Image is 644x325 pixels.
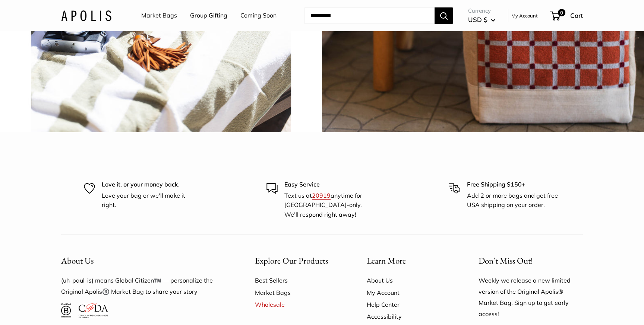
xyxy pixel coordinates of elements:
[284,191,378,220] p: Text us at anytime for [GEOGRAPHIC_DATA]-only. We’ll respond right away!
[284,180,378,189] p: Easy Service
[435,7,453,24] button: Search
[468,14,495,26] button: USD $
[367,299,452,310] a: Help Center
[367,255,406,266] span: Learn More
[467,180,560,189] p: Free Shipping $150+
[468,16,487,23] span: USD $
[240,10,277,21] a: Coming Soon
[102,180,195,189] p: Love it, or your money back.
[479,254,583,268] p: Don't Miss Out!
[367,287,452,299] a: My Account
[61,254,229,268] button: About Us
[190,10,227,21] a: Group Gifting
[61,303,71,318] img: Certified B Corporation
[61,275,229,297] p: (uh-paul-is) means Global Citizen™️ — personalize the Original Apolis®️ Market Bag to share your ...
[304,7,435,24] input: Search...
[255,255,328,266] span: Explore Our Products
[367,310,452,322] a: Accessibility
[479,275,583,320] p: Weekly we release a new limited version of the Original Apolis® Market Bag. Sign up to get early ...
[255,274,341,286] a: Best Sellers
[511,11,538,20] a: My Account
[102,191,195,210] p: Love your bag or we'll make it right.
[312,192,331,199] a: 20919
[468,6,495,16] span: Currency
[551,10,583,22] a: 0 Cart
[61,10,111,21] img: Apolis
[367,274,452,286] a: About Us
[255,287,341,299] a: Market Bags
[467,191,560,210] p: Add 2 or more bags and get free USA shipping on your order.
[367,254,452,268] button: Learn More
[141,10,177,21] a: Market Bags
[61,255,94,266] span: About Us
[79,303,108,318] img: Council of Fashion Designers of America Member
[570,12,583,19] span: Cart
[558,9,565,16] span: 0
[255,299,341,310] a: Wholesale
[255,254,341,268] button: Explore Our Products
